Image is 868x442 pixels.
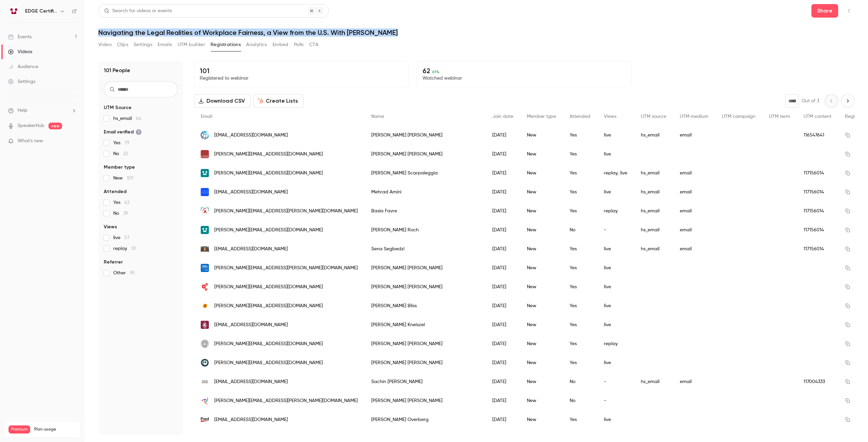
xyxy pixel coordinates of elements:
span: [PERSON_NAME][EMAIL_ADDRESS][DOMAIN_NAME] [214,283,323,291]
div: [DATE] [486,258,520,277]
img: northeastern.edu [201,340,209,348]
div: New [520,353,563,372]
div: Videos [8,48,32,55]
div: hs_email [634,126,673,145]
div: Yes [563,410,597,429]
div: New [520,220,563,239]
span: 61 % [432,69,439,74]
div: [PERSON_NAME] Roch [364,220,486,239]
span: UTM Source [104,104,132,111]
div: No [563,372,597,391]
span: UTM source [641,114,666,119]
div: No [563,391,597,410]
section: facet-groups [104,104,178,276]
button: Clips [117,39,128,50]
img: sgs.com [201,378,209,386]
div: Yes [563,239,597,258]
div: email [673,183,715,202]
img: edge-strategy.com [201,169,209,177]
div: 117004333 [797,372,838,391]
span: Referrer [104,259,123,266]
div: New [520,334,563,353]
div: hs_email [634,202,673,220]
div: 117156014 [797,239,838,258]
img: mtsu.edu [201,264,209,272]
div: hs_email [634,164,673,183]
img: jjkeller.com [201,321,209,329]
span: 62 [124,200,130,205]
h6: EDGE Certification [25,8,57,15]
div: [DATE] [486,239,520,258]
button: CTA [309,39,318,50]
div: [DATE] [486,220,520,239]
img: fredlaw.com [201,416,209,424]
span: 64 [136,116,141,121]
div: email [673,372,715,391]
div: New [520,126,563,145]
span: No [113,210,128,217]
div: [PERSON_NAME] [PERSON_NAME] [364,391,486,410]
div: No [563,220,597,239]
button: Emails [158,39,172,50]
div: live [597,410,634,429]
img: christiandior.com [201,246,209,252]
img: worldbankgroup.org [201,131,209,139]
div: New [520,410,563,429]
div: email [673,220,715,239]
button: Video [98,39,112,50]
div: New [520,202,563,220]
div: hs_email [634,239,673,258]
span: Name [371,114,384,119]
span: Attended [570,114,590,119]
span: Plan usage [34,427,76,432]
iframe: Noticeable Trigger [68,138,77,144]
div: Yes [563,353,597,372]
div: New [520,145,563,164]
div: New [520,239,563,258]
div: Yes [563,315,597,334]
li: help-dropdown-opener [8,107,77,114]
span: 57 [124,235,130,240]
div: live [597,277,634,296]
span: Other [113,270,135,276]
div: live [597,353,634,372]
span: [EMAIL_ADDRESS][DOMAIN_NAME] [214,321,288,329]
div: Sena Segbedzi [364,239,486,258]
span: [PERSON_NAME][EMAIL_ADDRESS][DOMAIN_NAME] [214,151,323,158]
div: hs_email [634,220,673,239]
span: 101 [127,176,133,181]
div: [DATE] [486,334,520,353]
span: Views [604,114,616,119]
div: Yes [563,164,597,183]
div: [PERSON_NAME] Overberg [364,410,486,429]
span: [EMAIL_ADDRESS][DOMAIN_NAME] [214,189,288,196]
div: email [673,239,715,258]
div: Sachin [PERSON_NAME] [364,372,486,391]
img: EDGE Certification [8,6,19,17]
span: [PERSON_NAME][EMAIL_ADDRESS][PERSON_NAME][DOMAIN_NAME] [214,208,358,215]
span: hs_email [113,115,141,122]
div: [DATE] [486,353,520,372]
div: replay, live [597,164,634,183]
span: [EMAIL_ADDRESS][DOMAIN_NAME] [214,378,288,385]
div: New [520,277,563,296]
span: Yes [113,140,130,146]
div: [PERSON_NAME] Bliss [364,296,486,315]
div: live [597,258,634,277]
div: Search for videos or events [104,7,172,15]
div: 117156014 [797,183,838,202]
div: [DATE] [486,372,520,391]
img: hks.harvard.edu [201,150,209,158]
div: [DATE] [486,296,520,315]
div: [PERSON_NAME] Scarpaleggia [364,164,486,183]
div: Yes [563,145,597,164]
button: Download CSV [194,94,251,108]
h1: 101 People [104,66,130,75]
span: Views [104,224,117,230]
span: [PERSON_NAME][EMAIL_ADDRESS][DOMAIN_NAME] [214,302,323,310]
span: Email verified [104,129,142,135]
span: [PERSON_NAME][EMAIL_ADDRESS][DOMAIN_NAME] [214,227,323,234]
span: replay [113,245,136,252]
div: [PERSON_NAME] [PERSON_NAME] [364,353,486,372]
span: live [113,234,130,241]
